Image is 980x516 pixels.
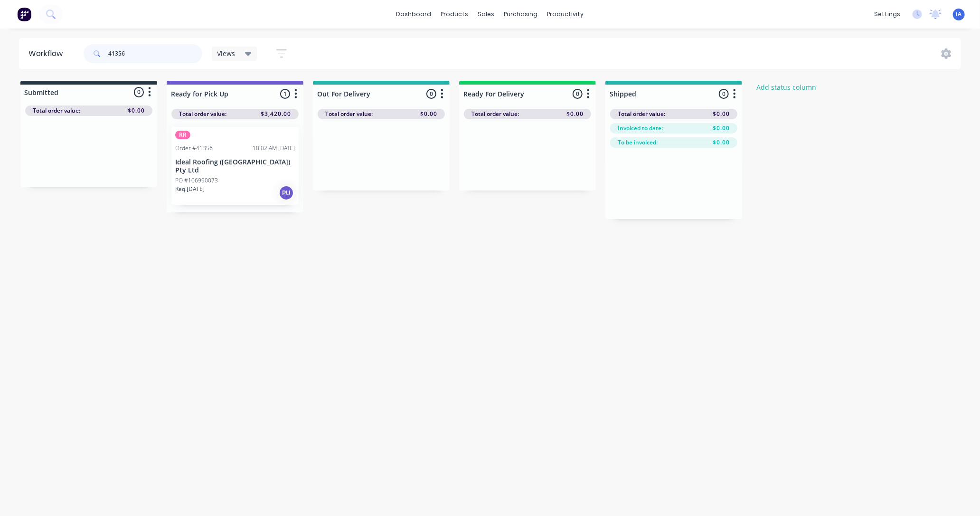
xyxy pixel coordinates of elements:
[175,131,190,139] div: RR
[713,138,730,147] span: $0.00
[175,158,295,174] p: Ideal Roofing ([GEOGRAPHIC_DATA]) Pty Ltd
[17,7,31,21] img: Factory
[471,110,519,118] span: Total order value:
[392,7,436,21] a: dashboard
[566,110,584,118] span: $0.00
[175,176,218,185] p: PO #106990073
[473,7,499,21] div: sales
[618,138,658,147] span: To be invoiced:
[420,110,437,118] span: $0.00
[253,144,295,153] div: 10:02 AM [DATE]
[108,44,202,63] input: Search for orders...
[713,110,730,118] span: $0.00
[499,7,543,21] div: purchasing
[618,110,665,118] span: Total order value:
[261,110,291,118] span: $3,420.00
[713,124,730,133] span: $0.00
[128,106,145,115] span: $0.00
[175,185,205,193] p: Req. [DATE]
[217,48,236,58] span: Views
[956,10,962,19] span: IA
[543,7,589,21] div: productivity
[28,48,67,59] div: Workflow
[33,106,80,115] span: Total order value:
[175,144,213,153] div: Order #41356
[171,127,299,205] div: RROrder #4135610:02 AM [DATE]Ideal Roofing ([GEOGRAPHIC_DATA]) Pty LtdPO #106990073Req.[DATE]PU
[752,81,821,94] button: Add status column
[436,7,473,21] div: products
[179,110,226,118] span: Total order value:
[279,185,294,201] div: PU
[618,124,663,133] span: Invoiced to date:
[325,110,373,118] span: Total order value:
[869,7,905,21] div: settings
